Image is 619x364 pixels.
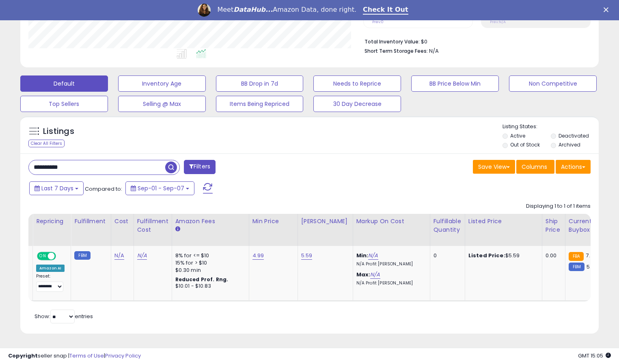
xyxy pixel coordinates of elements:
[216,75,304,92] button: BB Drop in 7d
[411,75,499,92] button: BB Price Below Min
[175,283,243,290] div: $10.01 - $10.83
[8,352,141,360] div: seller snap | |
[473,160,515,174] button: Save View
[175,259,243,267] div: 15% for > $10
[125,181,194,195] button: Sep-01 - Sep-07
[569,263,584,271] small: FBM
[29,181,84,195] button: Last 7 Days
[184,160,216,174] button: Filters
[55,253,68,260] span: OFF
[468,252,536,259] div: $5.59
[490,19,506,24] small: Prev: N/A
[578,352,611,360] span: 2025-09-15 15:05 GMT
[364,38,420,45] b: Total Inventory Value:
[36,217,67,226] div: Repricing
[138,184,184,192] span: Sep-01 - Sep-07
[522,163,547,171] span: Columns
[252,252,264,260] a: 4.99
[356,271,371,278] b: Max:
[175,226,180,233] small: Amazon Fees.
[364,47,428,54] b: Short Term Storage Fees:
[36,265,65,272] div: Amazon AI
[118,96,206,112] button: Selling @ Max
[175,267,243,274] div: $0.30 min
[38,253,48,260] span: ON
[587,263,598,271] span: 5.58
[569,217,610,234] div: Current Buybox Price
[301,252,313,260] a: 5.59
[20,96,108,112] button: Top Sellers
[526,202,591,210] div: Displaying 1 to 1 of 1 items
[370,271,380,279] a: N/A
[556,160,591,174] button: Actions
[509,75,597,92] button: Non Competitive
[429,47,439,55] span: N/A
[372,19,384,24] small: Prev: 0
[356,280,424,286] p: N/A Profit [PERSON_NAME]
[353,214,430,246] th: The percentage added to the cost of goods (COGS) that forms the calculator for Min & Max prices.
[137,252,147,260] a: N/A
[604,7,612,12] div: Close
[559,132,589,139] label: Deactivated
[198,4,211,17] img: Profile image for Georgie
[114,217,130,226] div: Cost
[510,141,540,148] label: Out of Stock
[510,132,525,139] label: Active
[35,312,93,320] span: Show: entries
[364,36,584,46] li: $0
[20,75,108,92] button: Default
[175,252,243,259] div: 8% for <= $10
[356,217,427,226] div: Markup on Cost
[503,123,599,131] p: Listing States:
[36,274,65,292] div: Preset:
[559,141,580,148] label: Archived
[216,96,304,112] button: Items Being Repriced
[434,217,462,234] div: Fulfillable Quantity
[43,126,74,137] h5: Listings
[569,252,584,261] small: FBA
[586,252,597,259] span: 7.49
[434,252,459,259] div: 0
[74,217,107,226] div: Fulfillment
[114,252,124,260] a: N/A
[313,96,401,112] button: 30 Day Decrease
[175,276,229,283] b: Reduced Prof. Rng.
[233,6,273,13] i: DataHub...
[69,352,104,360] a: Terms of Use
[28,140,65,147] div: Clear All Filters
[356,252,369,259] b: Min:
[468,252,505,259] b: Listed Price:
[468,217,539,226] div: Listed Price
[546,217,562,234] div: Ship Price
[41,184,73,192] span: Last 7 Days
[8,352,38,360] strong: Copyright
[74,251,90,260] small: FBM
[137,217,168,234] div: Fulfillment Cost
[252,217,294,226] div: Min Price
[301,217,349,226] div: [PERSON_NAME]
[368,252,378,260] a: N/A
[363,6,408,15] a: Check It Out
[118,75,206,92] button: Inventory Age
[356,261,424,267] p: N/A Profit [PERSON_NAME]
[546,252,559,259] div: 0.00
[105,352,141,360] a: Privacy Policy
[217,6,356,14] div: Meet Amazon Data, done right.
[85,185,122,193] span: Compared to:
[516,160,554,174] button: Columns
[175,217,246,226] div: Amazon Fees
[313,75,401,92] button: Needs to Reprice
